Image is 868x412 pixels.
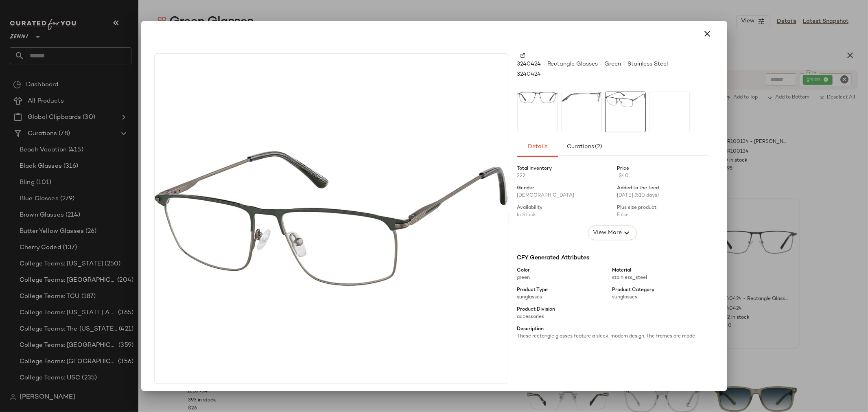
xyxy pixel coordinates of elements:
[517,287,548,294] span: Product Type
[612,267,632,274] span: Material
[612,295,638,300] span: sunglasses
[517,314,544,320] span: accessories
[517,326,544,333] span: Description
[562,92,601,102] img: 3240424-eyeglasses-side-view.jpg
[593,228,622,238] span: View More
[517,70,541,79] span: 3240424
[517,334,695,354] span: These rectangle glasses feature a sleek, modern design. The frames are made of stainless steel, w...
[594,144,602,150] span: (2)
[517,275,530,281] span: green
[588,226,636,240] button: View More
[606,92,645,107] img: 3240424-eyeglasses-angle-view.jpg
[517,60,668,68] span: 3240424 - Rectangle Glasses - Green - Stainless Steel
[518,92,558,103] img: 3240424-eyeglasses-front-view.jpg
[612,275,647,281] span: stainless_steel
[566,144,602,150] span: Curations
[612,287,655,294] span: Product Category
[155,151,508,286] img: 3240424-eyeglasses-angle-view.jpg
[517,295,542,300] span: sunglasses
[517,254,698,262] div: CFY Generated Attributes
[517,306,555,313] span: Product Division
[517,267,530,274] span: Color
[527,144,547,150] span: Details
[520,53,525,58] img: svg%3e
